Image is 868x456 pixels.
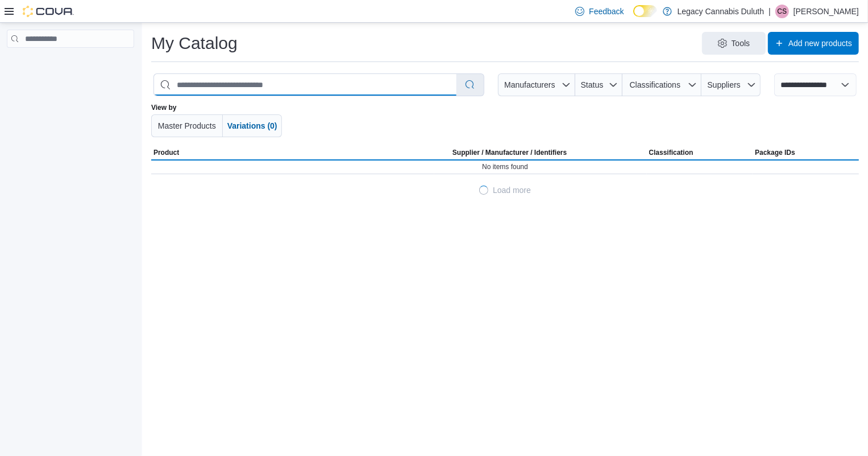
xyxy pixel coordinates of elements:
span: Add new products [788,38,852,49]
span: Package IDs [755,148,795,157]
p: [PERSON_NAME] [794,5,859,18]
button: Suppliers [701,73,761,96]
button: Master Products [151,114,223,137]
div: Supplier / Manufacturer / Identifiers [452,148,567,157]
button: LoadingLoad more [475,179,535,202]
div: Calvin Stuart [775,5,789,18]
h1: My Catalog [151,32,238,55]
img: Cova [23,6,74,17]
p: | [769,5,771,18]
span: Variations (0) [227,121,277,130]
button: Variations (0) [223,114,282,137]
button: Add new products [768,32,859,55]
button: Tools [702,32,766,55]
span: Master Products [158,121,216,130]
input: Dark Mode [633,5,657,17]
span: Dark Mode [633,17,634,18]
span: Suppliers [707,80,740,89]
nav: Complex example [7,50,134,77]
button: Status [575,73,622,96]
span: CS [778,5,787,18]
button: Classifications [622,73,701,96]
span: Tools [732,38,750,49]
label: View by [151,103,176,112]
span: Feedback [589,6,624,17]
span: Product [153,148,179,157]
span: Classification [649,148,693,157]
span: Load more [493,184,531,196]
span: Loading [479,186,488,195]
span: Classifications [630,80,680,89]
span: Manufacturers [504,80,555,89]
span: Status [581,80,604,89]
span: No items found [482,162,528,171]
p: Legacy Cannabis Duluth [678,5,765,18]
button: Manufacturers [498,73,575,96]
span: Supplier / Manufacturer / Identifiers [437,148,567,157]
